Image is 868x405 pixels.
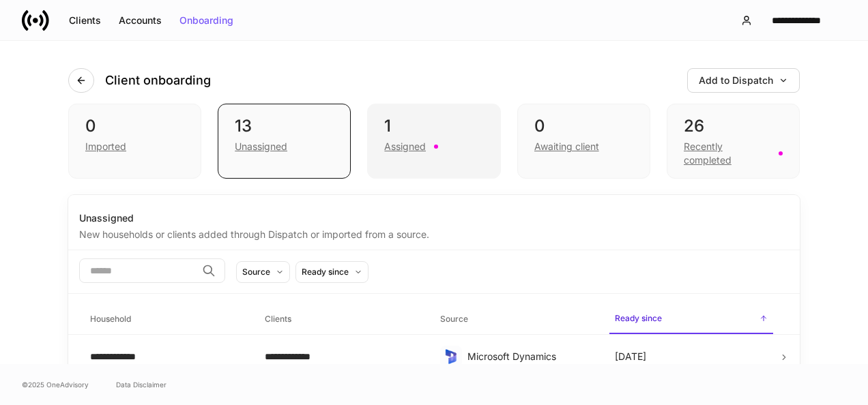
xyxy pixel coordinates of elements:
[242,265,270,278] div: Source
[235,140,287,153] div: Unassigned
[684,140,770,167] div: Recently completed
[110,10,171,31] button: Accounts
[22,379,89,390] span: © 2025 OneAdvisory
[235,115,334,137] div: 13
[534,115,633,137] div: 0
[79,211,789,225] div: Unassigned
[467,350,593,363] div: Microsoft Dynamics
[384,140,426,153] div: Assigned
[699,76,788,85] div: Add to Dispatch
[517,104,650,179] div: 0Awaiting client
[384,115,483,137] div: 1
[69,16,101,25] div: Clients
[85,140,126,153] div: Imported
[615,312,662,325] h6: Ready since
[105,72,211,89] h4: Client onboarding
[85,115,184,137] div: 0
[295,261,368,283] button: Ready since
[687,68,800,93] button: Add to Dispatch
[440,312,468,325] h6: Source
[116,379,167,390] a: Data Disclaimer
[68,104,201,179] div: 0Imported
[218,104,351,179] div: 13Unassigned
[302,265,349,278] div: Ready since
[534,140,599,153] div: Awaiting client
[179,16,233,25] div: Onboarding
[236,261,290,283] button: Source
[259,305,423,333] span: Clients
[609,305,773,334] span: Ready since
[85,305,248,333] span: Household
[367,104,500,179] div: 1Assigned
[90,312,131,325] h6: Household
[435,305,598,333] span: Source
[119,16,162,25] div: Accounts
[684,115,783,137] div: 26
[265,312,291,325] h6: Clients
[667,104,800,179] div: 26Recently completed
[615,350,646,363] p: [DATE]
[60,10,110,31] button: Clients
[443,348,459,365] img: sIOyOZvWb5kUEAwh5D03bPzsWHrUXBSdsWHDhg8Ma8+nBQBvlija69eFAv+snJUCyn8AqO+ElBnIpgMAAAAASUVORK5CYII=
[79,225,789,241] div: New households or clients added through Dispatch or imported from a source.
[171,10,242,31] button: Onboarding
